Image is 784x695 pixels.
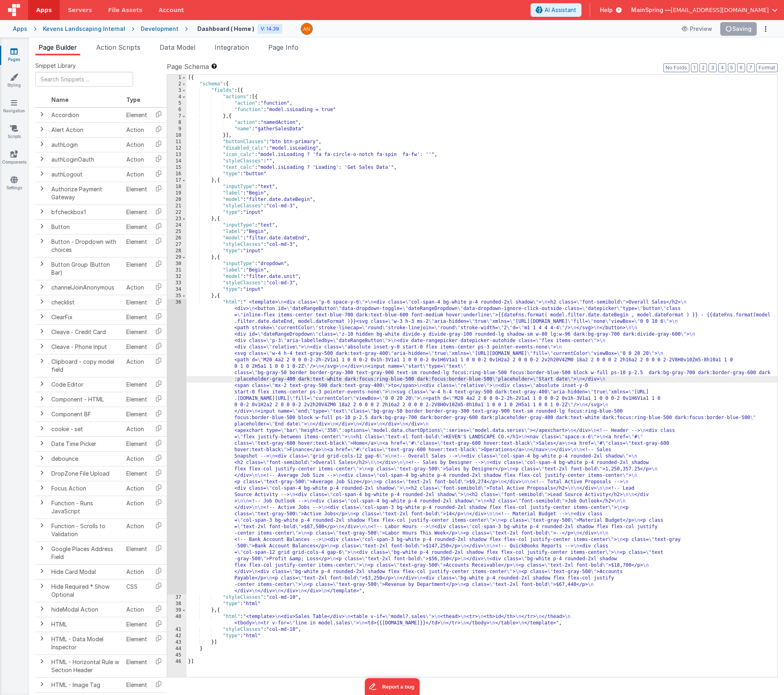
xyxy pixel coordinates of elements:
button: 4 [718,63,726,72]
td: Element [123,324,150,339]
iframe: Marker.io feedback button [365,678,419,695]
div: 40 [167,614,186,626]
span: MainSpring — [631,6,671,14]
td: Element [123,310,150,324]
td: Element [123,466,150,481]
td: Alert Action [48,122,123,137]
div: 27 [167,241,186,248]
div: 23 [167,216,186,222]
span: Snippet Library [35,62,76,70]
span: Data Model [160,43,195,51]
div: 14 [167,158,186,164]
td: Cleave - Phone Input [48,339,123,354]
td: Element [123,436,150,451]
span: Action Scripts [96,43,140,51]
td: Element [123,541,150,564]
div: 26 [167,235,186,241]
span: [EMAIL_ADDRESS][DOMAIN_NAME] [671,6,769,14]
td: Element [123,377,150,392]
td: Code Editor [48,377,123,392]
div: 45 [167,652,186,659]
button: 2 [699,63,707,72]
td: Component - HTML [48,392,123,407]
div: 43 [167,639,186,646]
td: ClearFix [48,310,123,324]
td: authLoginOauth [48,152,123,167]
div: 21 [167,203,186,209]
td: Action [123,602,150,617]
div: 13 [167,152,186,158]
span: Type [126,96,140,103]
td: authLogin [48,137,123,152]
button: 3 [709,63,717,72]
td: Action [123,481,150,496]
div: 42 [167,633,186,639]
div: 41 [167,626,186,633]
td: Button - Dropdown with choices [48,234,123,257]
td: HTML [48,617,123,632]
td: Action [123,280,150,295]
h4: Dashboard ( Home ) [197,26,254,32]
div: 2 [167,81,186,87]
div: 33 [167,280,186,286]
td: Element [123,234,150,257]
td: bfcheckbox1 [48,205,123,219]
button: 6 [737,63,745,72]
div: 31 [167,267,186,274]
td: Element [123,219,150,234]
td: Element [123,182,150,205]
td: Date Time Picker [48,436,123,451]
td: Element [123,677,150,692]
td: Element [123,654,150,677]
div: 22 [167,209,186,216]
td: Element [123,295,150,310]
div: 12 [167,145,186,152]
td: Authorize Payment Gateway [48,182,123,205]
span: Servers [68,6,92,14]
div: Apps [13,25,27,33]
td: Hide Card Modal [48,564,123,579]
button: 7 [747,63,755,72]
td: Clipboard - copy model field [48,354,123,377]
span: Name [51,96,69,103]
td: DropZone File Upload [48,466,123,481]
td: Element [123,257,150,280]
span: Page Info [268,43,298,51]
td: channelJoinAnonymous [48,280,123,295]
td: Element [123,617,150,632]
div: 5 [167,100,186,107]
td: Component BF [48,407,123,421]
td: HTML - Image Tag [48,677,123,692]
div: 20 [167,197,186,203]
td: Google Places Address Field [48,541,123,564]
td: authLogout [48,167,123,182]
div: 38 [167,601,186,607]
button: 1 [691,63,698,72]
td: checklist [48,295,123,310]
td: Button [48,219,123,234]
span: Apps [36,6,52,14]
td: CSS [123,579,150,602]
td: Function - Runs JavaScript [48,496,123,519]
span: Page Builder [38,43,77,51]
td: Action [123,451,150,466]
button: Options [760,23,771,34]
img: 63cd5caa8a31f9d016618d4acf466499 [301,23,312,34]
td: Element [123,107,150,123]
td: Action [123,421,150,436]
td: Action [123,564,150,579]
button: Saving [720,22,757,36]
td: Element [123,392,150,407]
div: 30 [167,261,186,267]
td: Element [123,407,150,421]
td: Element [123,339,150,354]
button: No Folds [663,63,689,72]
div: 36 [167,299,186,594]
div: 37 [167,594,186,601]
td: Button Group (Button Bar) [48,257,123,280]
td: HTML - Data Model Inspector [48,632,123,654]
div: 46 [167,659,186,665]
td: hideModal Action [48,602,123,617]
div: 35 [167,293,186,299]
div: 28 [167,248,186,254]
